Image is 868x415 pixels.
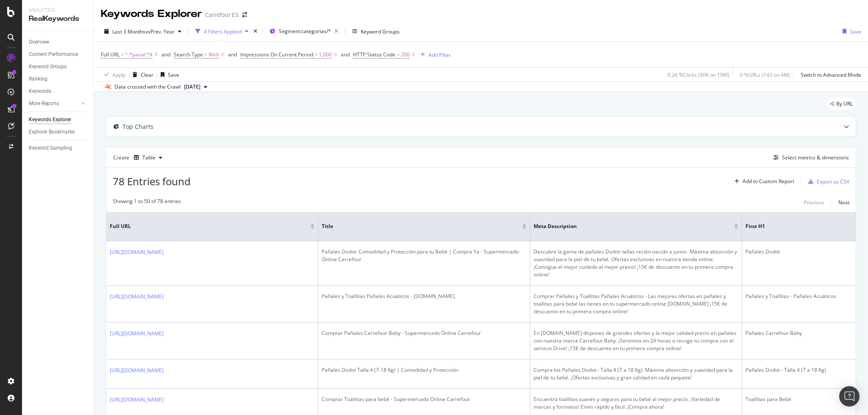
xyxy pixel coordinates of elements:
[101,51,120,58] span: Full URL
[110,223,298,230] span: Full URL
[192,25,252,38] button: 4 Filters Applied
[836,101,853,106] span: By URL
[731,175,794,188] button: Add to Custom Report
[743,179,794,184] div: Add to Custom Report
[668,71,729,78] div: 0.26 % Clicks ( 50K on 19M )
[125,49,153,61] span: ^.*panal.*$
[113,174,191,188] span: 78 Entries found
[839,25,861,38] button: Save
[804,199,824,206] div: Previous
[29,87,51,96] div: Keywords
[319,49,332,61] span: 1,000
[279,28,331,35] span: Segment: categorias/*
[101,7,202,21] div: Keywords Explorer
[29,144,88,153] a: Keyword Sampling
[114,83,181,91] div: Data crossed with the Crawl
[29,50,88,59] a: Content Performance
[322,292,526,300] div: Pañales y Toallitas Pañales Acuáticos - [DOMAIN_NAME]
[110,329,164,338] a: [URL][DOMAIN_NAME]
[266,25,342,38] button: Segment:categorias/*
[228,51,237,58] div: and
[838,199,849,206] div: Next
[428,51,451,58] div: Add Filter
[804,198,824,208] button: Previous
[534,292,738,315] div: Comprar Pañales y Toallitas Pañales Acuáticos - Las mejores ofertas en pañales y toallitas para b...
[29,62,67,71] div: Keyword Groups
[101,25,185,38] button: Last 3 MonthsvsPrev. Year
[29,128,88,136] a: Explorer Bookmarks
[205,11,239,19] div: Carrefour ES
[314,51,317,58] span: >
[168,71,179,78] div: Save
[29,38,88,47] a: Overview
[110,366,164,375] a: [URL][DOMAIN_NAME]
[145,28,175,35] span: vs Prev. Year
[322,329,526,337] div: Comprar Pañales Carrefour Baby - Supermercado Online Carrefour
[826,98,856,110] div: legacy label
[29,75,88,84] a: Ranking
[746,248,866,256] div: Pañales Dodot
[142,155,156,160] div: Table
[322,248,526,263] div: Pañales Dodot: Comodidad y Protección para tu Bebé | Compra Ya - Supermercado Online Carrefour
[417,50,451,60] button: Add Filter
[110,292,164,301] a: [URL][DOMAIN_NAME]
[817,178,849,185] div: Export as CSV
[801,71,861,78] div: Switch to Advanced Mode
[353,51,395,58] span: HTTP Status Code
[850,28,861,35] div: Save
[534,366,738,382] div: Compra los Pañales Dodot - Talla 4 (7 a 18 Kg). Máxima absorción y suavidad para la piel de tu be...
[740,71,790,78] div: 0 % URLs ( 143 on 4M )
[129,68,153,81] button: Clear
[746,223,849,230] span: First H1
[112,71,125,78] div: Apply
[184,83,200,91] span: 2025 Aug. 18th
[157,68,179,81] button: Save
[29,87,88,96] a: Keywords
[746,396,866,403] div: Toallitas para Bebé
[770,153,849,163] button: Select metrics & dimensions
[110,396,164,404] a: [URL][DOMAIN_NAME]
[242,12,247,18] div: arrow-right-arrow-left
[397,51,400,58] span: =
[29,99,59,108] div: More Reports
[839,386,860,407] div: Open Intercom Messenger
[534,329,738,352] div: En [DOMAIN_NAME] dispones de grandes ofertas y la mejor calidad precio en pañales con nuestra mar...
[29,50,78,59] div: Content Performance
[322,223,509,230] span: Title
[29,7,87,14] div: Analytics
[746,366,866,374] div: Pañales Dodot - Talla 4 (7 a 18 Kg)
[121,51,124,58] span: =
[322,396,526,403] div: Comprar Toallitas para bebé - Supermercado Online Carrefour
[534,396,738,411] div: Encuentra toallitas suaves y seguras para tu bebé al mejor precio. ¡Variedad de marcas y formatos...
[113,198,181,208] div: Showing 1 to 50 of 78 entries
[782,154,849,161] div: Select metrics & dimensions
[805,175,849,188] button: Export as CSV
[113,151,166,164] div: Create
[746,292,866,300] div: Pañales y Toallitas - Pañales Acuáticos
[322,366,526,374] div: Pañales Dodot Talla 4 (7-18 Kg) | Comodidad y Protección
[29,128,75,136] div: Explorer Bookmarks
[341,51,350,58] div: and
[361,28,400,35] div: Keyword Groups
[122,123,153,131] div: Top Charts
[29,115,88,124] a: Keywords Explorer
[174,51,203,58] span: Search Type
[240,51,313,58] span: Impressions On Current Period
[29,38,49,47] div: Overview
[209,49,219,61] span: Web
[29,62,88,71] a: Keyword Groups
[181,82,211,92] button: [DATE]
[349,25,403,38] button: Keyword Groups
[110,248,164,256] a: [URL][DOMAIN_NAME]
[161,51,170,58] div: and
[401,49,410,61] span: 200
[141,71,153,78] div: Clear
[29,99,79,108] a: More Reports
[204,28,242,35] div: 4 Filters Applied
[797,68,861,81] button: Switch to Advanced Mode
[534,248,738,279] div: Descubre la gama de pañales Dodot: tallas recién nacido a junior. Máxima absorción y suavidad par...
[746,329,866,337] div: Pañales Carrefour Baby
